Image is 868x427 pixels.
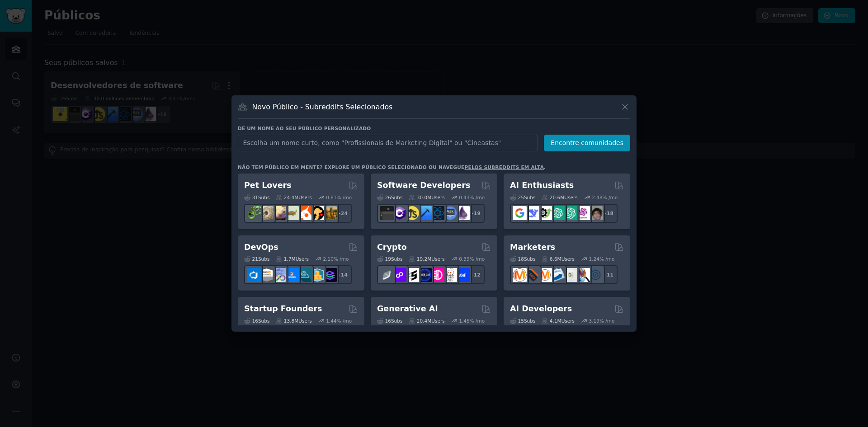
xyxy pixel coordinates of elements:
[247,268,261,282] img: azuredevops
[247,206,261,220] img: herpetology
[297,268,311,282] img: platformengineering
[276,318,311,324] div: 13.8M Users
[443,268,457,282] img: CryptoNews
[272,268,286,282] img: Docker_DevOps
[459,194,485,201] div: 0.43 % /mo
[510,194,535,201] div: 25 Sub s
[466,265,485,284] div: + 12
[377,242,407,253] h2: Crypto
[252,103,393,111] font: Novo Público - Subreddits Selecionados
[323,256,349,262] div: 2.10 % /mo
[418,206,432,220] img: iOSProgramming
[405,268,419,282] img: ethstaker
[538,268,552,282] img: AskMarketing
[542,256,575,262] div: 6.6M Users
[525,206,539,220] img: DeepSeek
[238,164,465,170] font: Não tem público em mente? Explore um público selecionado ou navegue
[244,194,269,201] div: 31 Sub s
[576,268,590,282] img: MarketingResearch
[244,318,269,324] div: 16 Sub s
[392,206,406,220] img: csharp
[244,180,292,191] h2: Pet Lovers
[510,303,572,314] h2: AI Developers
[542,318,575,324] div: 4.1M Users
[551,206,565,220] img: chatgpt_promptDesign
[510,256,535,262] div: 18 Sub s
[377,303,438,314] h2: Generative AI
[459,256,485,262] div: 0.39 % /mo
[285,206,299,220] img: turtle
[285,268,299,282] img: DevOpsLinks
[310,268,324,282] img: aws_cdk
[244,303,322,314] h2: Startup Founders
[456,206,470,220] img: elixir
[430,268,444,282] img: defiblockchain
[377,318,402,324] div: 16 Sub s
[592,194,618,201] div: 2.48 % /mo
[238,126,371,131] font: Dê um nome ao seu público personalizado
[513,206,527,220] img: GoogleGeminiAI
[466,204,485,223] div: + 19
[272,206,286,220] img: leopardgeckos
[297,206,311,220] img: cockatiel
[589,206,603,220] img: ArtificalIntelligence
[551,268,565,282] img: Emailmarketing
[599,204,618,223] div: + 18
[563,268,577,282] img: googleads
[259,268,274,282] img: AWS_Certified_Experts
[418,268,432,282] img: web3
[405,206,419,220] img: learnjavascript
[589,268,603,282] img: OnlineMarketing
[563,206,577,220] img: chatgpt_prompts_
[409,318,444,324] div: 20.4M Users
[599,265,618,284] div: + 11
[538,206,552,220] img: AItoolsCatalog
[377,256,402,262] div: 19 Sub s
[430,206,444,220] img: reactnative
[259,206,274,220] img: ballpython
[244,242,278,253] h2: DevOps
[333,204,352,223] div: + 24
[276,194,311,201] div: 24.4M Users
[443,206,457,220] img: AskComputerScience
[380,268,394,282] img: ethfinance
[510,180,574,191] h2: AI Enthusiasts
[513,268,527,282] img: content_marketing
[323,206,337,220] img: dogbreed
[238,135,538,151] input: Escolha um nome curto, como "Profissionais de Marketing Digital" ou "Cineastas"
[456,268,470,282] img: defi_
[377,194,402,201] div: 26 Sub s
[542,194,577,201] div: 20.6M Users
[392,268,406,282] img: 0xPolygon
[244,256,269,262] div: 21 Sub s
[525,268,539,282] img: bigseo
[323,268,337,282] img: PlatformEngineers
[510,242,555,253] h2: Marketers
[576,206,590,220] img: OpenAIDev
[510,318,535,324] div: 15 Sub s
[409,194,444,201] div: 30.0M Users
[544,164,546,170] font: .
[377,180,470,191] h2: Software Developers
[459,318,485,324] div: 1.45 % /mo
[326,194,352,201] div: 0.81 % /mo
[380,206,394,220] img: software
[326,318,352,324] div: 1.44 % /mo
[544,135,630,151] button: Encontre comunidades
[409,256,444,262] div: 19.2M Users
[465,164,544,170] a: pelos subreddits em alta
[333,265,352,284] div: + 14
[589,256,615,262] div: 1.24 % /mo
[310,206,324,220] img: PetAdvice
[551,139,623,146] font: Encontre comunidades
[589,318,615,324] div: 3.19 % /mo
[276,256,309,262] div: 1.7M Users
